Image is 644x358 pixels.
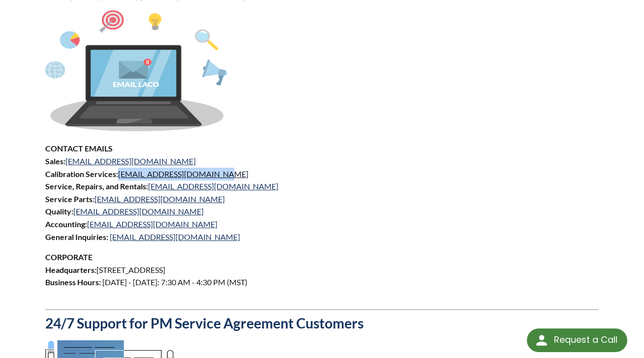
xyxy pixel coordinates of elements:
[45,251,599,301] p: [STREET_ADDRESS] [DATE] - [DATE]: 7:30 AM - 4:30 PM (MST)
[45,194,94,204] strong: Service Parts:
[527,328,627,352] div: Request a Call
[118,169,248,179] a: [EMAIL_ADDRESS][DOMAIN_NAME]
[65,156,196,166] a: [EMAIL_ADDRESS][DOMAIN_NAME]
[45,232,108,241] strong: General Inquiries:
[534,332,550,348] img: round button
[45,207,73,216] strong: Quality:
[87,219,217,229] a: [EMAIL_ADDRESS][DOMAIN_NAME]
[45,252,92,262] strong: CORPORATE
[45,219,87,229] strong: Accounting:
[45,10,227,131] img: Asset_1.png
[45,265,96,274] strong: Headquarters:
[73,207,204,216] a: [EMAIL_ADDRESS][DOMAIN_NAME]
[45,169,118,179] strong: Calibration Services:
[554,328,617,351] div: Request a Call
[94,194,225,204] a: [EMAIL_ADDRESS][DOMAIN_NAME]
[148,181,278,191] a: [EMAIL_ADDRESS][DOMAIN_NAME]
[45,315,364,331] strong: 24/7 Support for PM Service Agreement Customers
[45,181,148,191] strong: Service, Repairs, and Rentals:
[110,232,240,241] a: [EMAIL_ADDRESS][DOMAIN_NAME]
[45,277,101,287] strong: Business Hours:
[45,144,113,153] strong: CONTACT EMAILS
[45,156,65,166] strong: Sales:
